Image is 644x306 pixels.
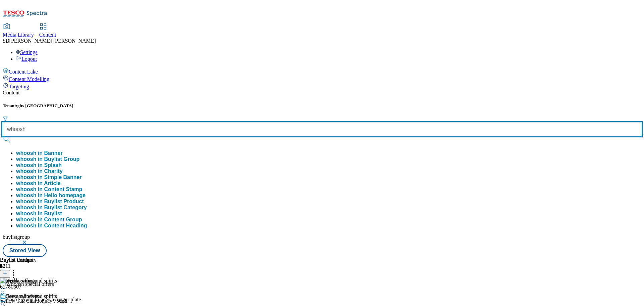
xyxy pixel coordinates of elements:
[44,205,87,210] span: Buylist Category
[16,180,61,186] button: whoosh in Article
[16,168,63,174] button: whoosh in Charity
[16,211,62,217] button: whoosh in Buylist
[3,82,641,90] a: Targeting
[44,199,84,204] span: Buylist Product
[17,103,73,108] span: ghs-[GEOGRAPHIC_DATA]
[16,168,63,174] div: whoosh in
[44,180,61,186] span: Article
[44,168,63,174] span: Charity
[16,174,82,180] button: whoosh in Simple Banner
[3,24,34,38] a: Media Library
[44,211,62,216] span: Buylist
[16,192,86,199] button: whoosh in Hello homepage
[3,234,30,240] span: buylistgroup
[3,103,641,108] h5: Tenant:
[16,49,38,55] a: Settings
[16,205,87,211] div: whoosh in
[3,75,641,82] a: Content Modelling
[3,116,8,121] svg: Search Filters
[3,123,641,136] input: Search
[16,199,84,205] button: whoosh in Buylist Product
[16,150,63,156] button: whoosh in Banner
[16,180,61,186] div: whoosh in
[16,205,87,211] button: whoosh in Buylist Category
[16,223,87,229] button: whoosh in Content Heading
[16,217,82,223] button: whoosh in Content Group
[9,76,49,82] span: Content Modelling
[9,38,96,44] span: [PERSON_NAME] [PERSON_NAME]
[39,32,56,38] span: Content
[3,90,641,96] div: Content
[16,56,37,62] a: Logout
[3,68,641,75] a: Content Lake
[16,199,84,205] div: whoosh in
[9,69,38,75] span: Content Lake
[16,156,79,162] button: whoosh in Buylist Group
[16,162,62,168] button: whoosh in Splash
[3,32,34,38] span: Media Library
[9,84,29,89] span: Targeting
[39,24,56,38] a: Content
[16,211,62,217] div: whoosh in
[16,186,82,192] button: whoosh in Content Stamp
[3,38,9,44] span: SB
[3,244,47,257] button: Stored View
